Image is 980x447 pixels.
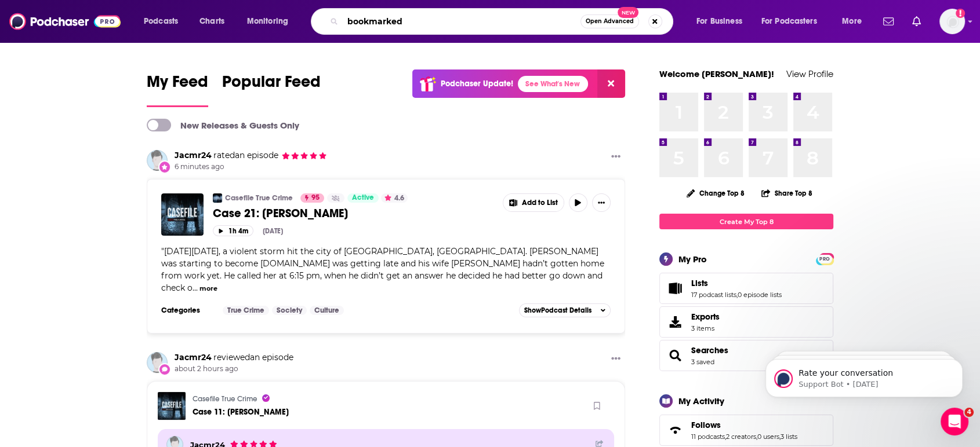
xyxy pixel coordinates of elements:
[879,12,898,31] a: Show notifications dropdown
[680,186,752,200] button: Change Top 8
[192,12,231,31] a: Charts
[158,363,171,376] div: New Review
[618,7,638,18] span: New
[213,193,222,203] img: Casefile True Crime
[239,12,303,31] button: open menu
[161,193,204,236] a: Case 21: Pamela Lawrence
[381,193,408,203] button: 4.6
[663,314,687,330] span: Exports
[691,345,728,356] a: Searches
[688,12,757,31] button: open menu
[147,119,299,131] a: New Releases & Guests Only
[691,358,714,366] a: 3 saved
[842,13,862,30] span: More
[311,192,320,204] span: 95
[659,273,833,304] span: Lists
[659,214,833,229] a: Create My Top 8
[696,13,742,30] span: For Business
[503,194,564,211] button: Show More Button
[781,433,797,441] a: 3 lists
[726,433,756,441] a: 2 creators
[175,352,293,363] div: an episode
[9,10,121,32] img: Podchaser - Follow, Share and Rate Podcasts
[519,303,611,317] button: ShowPodcast Details
[272,306,307,315] a: Society
[607,150,625,164] button: Show More Button
[748,335,980,416] iframe: Intercom notifications message
[818,254,832,263] a: PRO
[193,407,289,417] a: Case 11: Anneliese Michel
[161,246,604,293] span: [DATE][DATE], a violent storm hit the city of [GEOGRAPHIC_DATA], [GEOGRAPHIC_DATA]. [PERSON_NAME]...
[147,352,168,373] img: Jacmr24
[691,278,708,288] span: Lists
[756,433,757,441] span: ,
[247,13,288,30] span: Monitoring
[754,12,834,31] button: open menu
[281,151,327,160] span: Jacmr24's Rating: 5 out of 5
[757,433,779,441] a: 0 users
[659,68,774,79] a: Welcome [PERSON_NAME]!
[691,324,720,332] span: 3 items
[158,392,186,420] img: Case 11: Anneliese Michel
[586,19,634,24] span: Open Advanced
[522,199,558,207] span: Add to List
[352,192,374,204] span: Active
[941,408,968,435] iframe: Intercom live chat
[691,433,725,441] a: 11 podcasts
[199,13,224,30] span: Charts
[213,206,495,221] a: Case 21: [PERSON_NAME]
[161,246,604,293] span: "
[939,9,965,34] button: Show profile menu
[213,225,253,236] button: 1h 4m
[736,291,738,299] span: ,
[193,394,257,404] a: Casefile True Crime
[524,306,591,314] span: Show Podcast Details
[964,408,974,417] span: 4
[691,312,720,322] span: Exports
[580,14,639,28] button: Open AdvancedNew
[761,182,813,204] button: Share Top 8
[441,79,513,89] p: Podchaser Update!
[300,193,324,203] a: 95
[147,72,208,107] a: My Feed
[347,193,379,203] a: Active
[956,9,965,18] svg: Add a profile image
[939,9,965,34] span: Logged in as dbartlett
[147,150,168,171] img: Jacmr24
[607,352,625,367] button: Show More Button
[725,433,726,441] span: ,
[263,227,283,235] div: [DATE]
[222,72,321,107] a: Popular Feed
[691,278,782,288] a: Lists
[199,284,217,294] button: more
[518,76,588,92] a: See What's New
[834,12,876,31] button: open menu
[786,68,833,79] a: View Profile
[158,160,171,173] div: New Rating
[223,306,269,315] a: True Crime
[678,395,724,406] div: My Activity
[659,415,833,446] span: Follows
[659,340,833,371] span: Searches
[678,254,707,265] div: My Pro
[818,255,832,263] span: PRO
[225,193,293,203] a: Casefile True Crime
[343,12,580,31] input: Search podcasts, credits, & more...
[908,12,925,31] a: Show notifications dropdown
[213,352,250,362] span: reviewed
[779,433,781,441] span: ,
[213,206,348,221] span: Case 21: [PERSON_NAME]
[659,306,833,338] a: Exports
[939,9,965,34] img: User Profile
[691,291,736,299] a: 17 podcast lists
[144,13,178,30] span: Podcasts
[193,283,198,293] span: ...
